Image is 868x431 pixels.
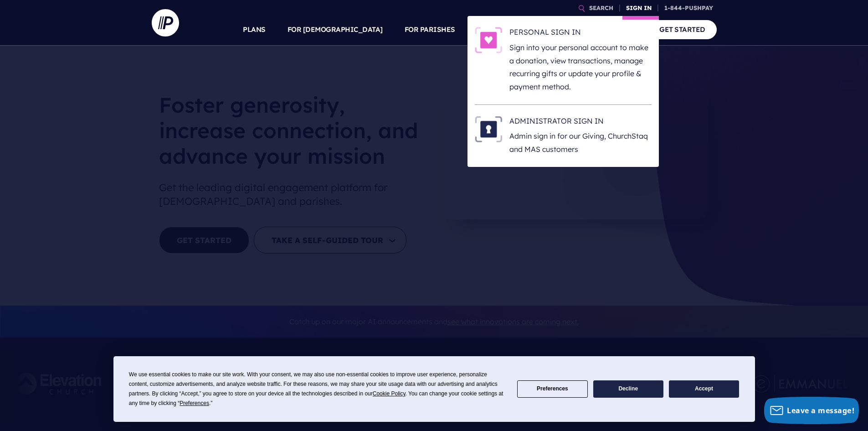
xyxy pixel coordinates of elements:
[129,370,506,408] div: We use essential cookies to make our site work. With your consent, we may also use non-essential ...
[593,380,663,398] button: Decline
[509,116,652,130] h6: ADMINISTRATOR SIGN IN
[648,20,717,39] a: GET STARTED
[475,27,502,53] img: PERSONAL SIGN IN - Illustration
[373,390,406,397] span: Cookie Policy
[477,14,518,46] a: SOLUTIONS
[539,14,571,46] a: EXPLORE
[764,397,859,424] button: Leave a message!
[509,41,652,93] p: Sign into your personal account to make a donation, view transactions, manage recurring gifts or ...
[509,130,652,156] p: Admin sign in for our Giving, ChurchStaq and MAS customers
[669,380,739,398] button: Accept
[405,14,455,46] a: FOR PARISHES
[509,27,652,41] h6: PERSONAL SIGN IN
[593,14,627,46] a: COMPANY
[475,116,502,142] img: ADMINISTRATOR SIGN IN - Illustration
[113,356,755,422] div: Cookie Consent Prompt
[180,400,209,406] span: Preferences
[288,14,383,46] a: FOR [DEMOGRAPHIC_DATA]
[475,116,652,156] a: ADMINISTRATOR SIGN IN - Illustration ADMINISTRATOR SIGN IN Admin sign in for our Giving, ChurchSt...
[517,380,587,398] button: Preferences
[475,27,652,93] a: PERSONAL SIGN IN - Illustration PERSONAL SIGN IN Sign into your personal account to make a donati...
[787,405,854,415] span: Leave a message!
[243,14,266,46] a: PLANS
